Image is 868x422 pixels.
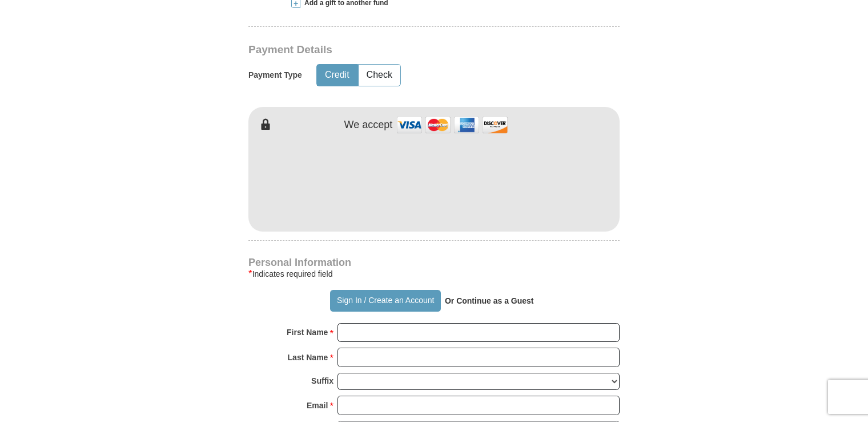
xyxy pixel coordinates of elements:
[317,65,357,86] button: Credit
[288,349,328,365] strong: Last Name
[445,296,534,305] strong: Or Continue as a Guest
[395,113,509,137] img: credit cards accepted
[248,267,620,281] div: Indicates required field
[287,324,328,340] strong: First Name
[307,397,328,413] strong: Email
[359,65,400,86] button: Check
[330,290,440,312] button: Sign In / Create an Account
[248,70,302,80] h5: Payment Type
[344,119,393,132] h4: We accept
[248,43,540,57] h3: Payment Details
[311,373,333,389] strong: Suffix
[248,258,620,267] h4: Personal Information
